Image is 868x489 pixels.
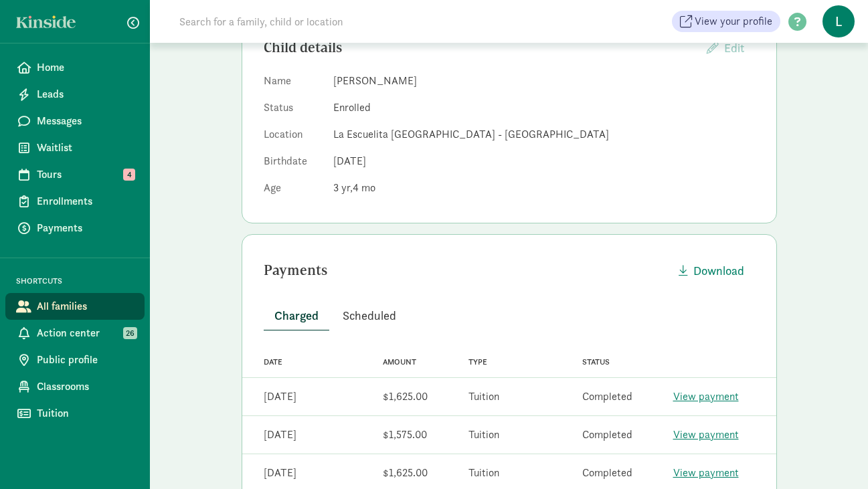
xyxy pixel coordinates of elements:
[332,301,407,330] button: Scheduled
[264,126,323,148] dt: Location
[264,73,323,94] dt: Name
[801,425,868,489] iframe: Chat Widget
[672,11,780,32] a: View your profile
[5,320,145,347] a: Action center 26
[673,466,739,480] a: View payment
[468,427,499,443] div: Tuition
[37,298,134,314] span: All families
[264,260,668,281] div: Payments
[468,465,499,481] div: Tuition
[264,357,282,367] span: Date
[333,100,755,116] dd: Enrolled
[724,40,744,56] span: Edit
[264,465,296,481] div: [DATE]
[37,193,134,209] span: Enrollments
[37,379,134,395] span: Classrooms
[696,33,755,62] button: Edit
[693,262,744,280] span: Download
[582,389,632,405] div: Completed
[582,465,632,481] div: Completed
[582,357,610,367] span: Status
[5,347,145,373] a: Public profile
[37,140,134,156] span: Waitlist
[5,293,145,320] a: All families
[5,400,145,427] a: Tuition
[695,13,772,29] span: View your profile
[264,153,323,175] dt: Birthdate
[5,108,145,134] a: Messages
[5,54,145,81] a: Home
[343,306,396,324] span: Scheduled
[37,352,134,368] span: Public profile
[5,188,145,215] a: Enrollments
[264,301,329,330] button: Charged
[468,357,487,367] span: Type
[353,181,375,195] span: 4
[333,73,755,89] dd: [PERSON_NAME]
[582,427,632,443] div: Completed
[333,154,366,168] span: [DATE]
[37,86,134,102] span: Leads
[333,126,755,142] dd: La Escuelita [GEOGRAPHIC_DATA] - [GEOGRAPHIC_DATA]
[5,161,145,188] a: Tours 4
[822,5,855,37] span: L
[5,81,145,108] a: Leads
[37,167,134,183] span: Tours
[37,325,134,341] span: Action center
[264,427,296,443] div: [DATE]
[171,8,547,35] input: Search for a family, child or location
[123,169,135,181] span: 4
[383,357,416,367] span: Amount
[274,306,319,324] span: Charged
[264,100,323,121] dt: Status
[383,427,427,443] div: $1,575.00
[333,181,353,195] span: 3
[37,220,134,236] span: Payments
[383,389,428,405] div: $1,625.00
[5,215,145,241] a: Payments
[37,60,134,76] span: Home
[264,389,296,405] div: [DATE]
[468,389,499,405] div: Tuition
[673,389,739,403] a: View payment
[37,113,134,129] span: Messages
[668,256,755,285] button: Download
[383,465,428,481] div: $1,625.00
[5,134,145,161] a: Waitlist
[673,427,739,442] a: View payment
[37,405,134,421] span: Tuition
[123,327,137,339] span: 26
[264,180,323,201] dt: Age
[264,37,696,58] div: Child details
[5,373,145,400] a: Classrooms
